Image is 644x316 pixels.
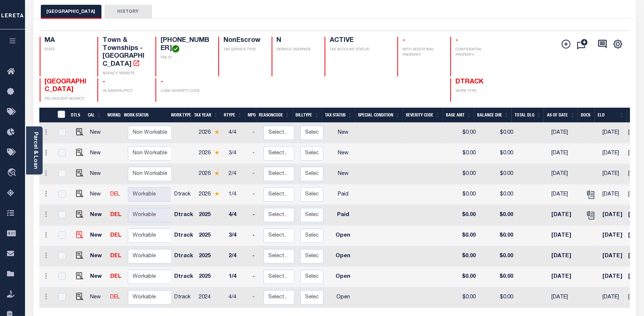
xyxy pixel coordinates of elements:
p: LOAN SEVERITY CODE [161,89,210,94]
th: Tax Year: activate to sort column ascending [192,108,221,123]
td: [DATE] [600,143,625,164]
th: BillType: activate to sort column ascending [293,108,322,123]
td: 2/4 [226,246,250,267]
td: [DATE] [600,123,625,143]
td: [DATE] [548,164,582,184]
a: DEL [110,274,121,279]
td: $0.00 [447,184,479,205]
td: New [87,246,107,267]
span: DTRACK [455,79,483,85]
th: WorkQ [104,108,121,123]
p: IN BANKRUPTCY [103,89,147,94]
td: Open [326,226,359,246]
p: TAX ID [161,55,210,61]
td: Paid [326,184,359,205]
td: $0.00 [447,205,479,226]
th: ELD: activate to sort column ascending [595,108,627,123]
td: $0.00 [479,205,516,226]
td: 2026 [196,184,226,205]
h4: N [277,37,316,45]
th: ReasonCode: activate to sort column ascending [256,108,293,123]
td: $0.00 [479,123,516,143]
th: Docs [578,108,595,123]
th: Work Status [121,108,171,123]
td: Open [326,287,359,308]
td: [DATE] [548,143,582,164]
th: Balance Due: activate to sort column ascending [474,108,512,123]
td: $0.00 [447,246,479,267]
th: DTLS [68,108,85,123]
td: 2026 [196,143,226,164]
td: [DATE] [600,287,625,308]
td: - [250,267,261,287]
td: 1/4 [226,184,250,205]
button: [GEOGRAPHIC_DATA] [41,5,101,19]
td: 2025 [196,226,226,246]
td: [DATE] [600,205,625,226]
td: $0.00 [479,184,516,205]
td: [DATE] [600,184,625,205]
td: $0.00 [479,287,516,308]
th: As of Date: activate to sort column ascending [544,108,578,123]
td: [DATE] [548,205,582,226]
td: New [87,287,107,308]
td: 2025 [196,267,226,287]
td: 2026 [196,164,226,184]
th: MPO [245,108,256,123]
td: Dtrack [171,226,196,246]
td: 2025 [196,205,226,226]
td: $0.00 [479,164,516,184]
td: New [326,123,359,143]
h4: Town & Townships - [GEOGRAPHIC_DATA] [103,37,147,68]
td: Dtrack [171,287,196,308]
td: 2025 [196,246,226,267]
span: - [103,79,105,85]
th: &nbsp;&nbsp;&nbsp;&nbsp;&nbsp;&nbsp;&nbsp;&nbsp;&nbsp;&nbsp; [39,108,53,123]
th: Special Condition: activate to sort column ascending [355,108,403,123]
td: $0.00 [447,267,479,287]
th: Severity Code: activate to sort column ascending [403,108,443,123]
td: $0.00 [479,226,516,246]
td: New [87,143,107,164]
td: Dtrack [171,267,196,287]
td: [DATE] [600,267,625,287]
td: - [250,287,261,308]
td: $0.00 [447,143,479,164]
td: 4/4 [226,287,250,308]
h4: [PHONE_NUMBER] [161,37,210,53]
td: [DATE] [600,246,625,267]
td: Paid [326,205,359,226]
span: - [402,37,405,44]
h4: NonEscrow [223,37,262,45]
td: 1/4 [226,267,250,287]
img: Star.svg [214,150,219,155]
td: $0.00 [447,164,479,184]
p: STATE [45,47,89,53]
h4: ACTIVE [330,37,389,45]
td: New [87,205,107,226]
p: DELINQUENT AGENCY [45,96,89,102]
td: New [87,164,107,184]
a: DEL [110,295,120,300]
td: New [326,143,359,164]
td: $0.00 [447,226,479,246]
td: New [87,123,107,143]
td: $0.00 [447,123,479,143]
th: Work Type [168,108,192,123]
td: New [87,267,107,287]
a: DEL [110,254,121,259]
td: - [250,123,261,143]
td: - [250,205,261,226]
td: - [250,226,261,246]
p: SERVICE OVERRIDE [277,47,316,53]
td: - [250,143,261,164]
td: [DATE] [548,184,582,205]
a: DEL [110,192,120,197]
img: Star.svg [214,171,219,176]
td: - [250,164,261,184]
span: - [161,79,163,85]
td: 2026 [196,123,226,143]
td: [DATE] [548,287,582,308]
p: WITH ADDITIONAL PROPERTY [402,47,441,58]
p: AGENCY WEBSITE [103,71,147,76]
